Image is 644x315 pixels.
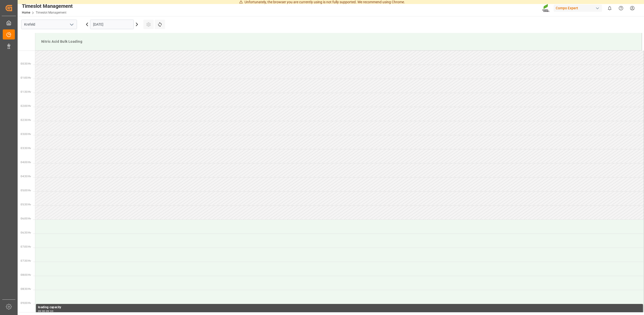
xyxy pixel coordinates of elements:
div: Compo Expert [554,5,602,12]
span: 00:30 Hr [21,62,31,65]
button: Help Center [615,3,627,14]
span: 05:30 Hr [21,203,31,206]
span: 03:30 Hr [21,147,31,150]
span: 05:00 Hr [21,189,31,192]
div: 09:00 [38,310,45,312]
span: 07:30 Hr [21,259,31,262]
div: loading capacity [38,305,641,310]
span: 01:30 Hr [21,91,31,93]
button: open menu [68,21,75,28]
div: 09:30 [46,310,53,312]
input: DD.MM.YYYY [90,20,134,29]
a: Home [22,11,30,14]
span: 08:00 Hr [21,274,31,276]
span: 03:00 Hr [21,133,31,136]
span: 04:00 Hr [21,161,31,164]
button: Compo Expert [554,3,604,13]
div: Nitric Acid Bulk Loading [39,37,638,46]
span: 06:00 Hr [21,217,31,220]
span: 01:00 Hr [21,76,31,79]
span: 04:30 Hr [21,175,31,178]
span: 09:00 Hr [21,302,31,304]
span: 07:00 Hr [21,245,31,248]
img: Screenshot%202023-09-29%20at%2010.02.21.png_1712312052.png [542,4,550,13]
div: Timeslot Management [22,2,73,10]
div: - [45,310,46,312]
input: Type to search/select [21,20,77,29]
span: 02:30 Hr [21,119,31,121]
button: show 0 new notifications [604,3,615,14]
span: 06:30 Hr [21,231,31,234]
span: 08:30 Hr [21,288,31,290]
span: 02:00 Hr [21,105,31,107]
